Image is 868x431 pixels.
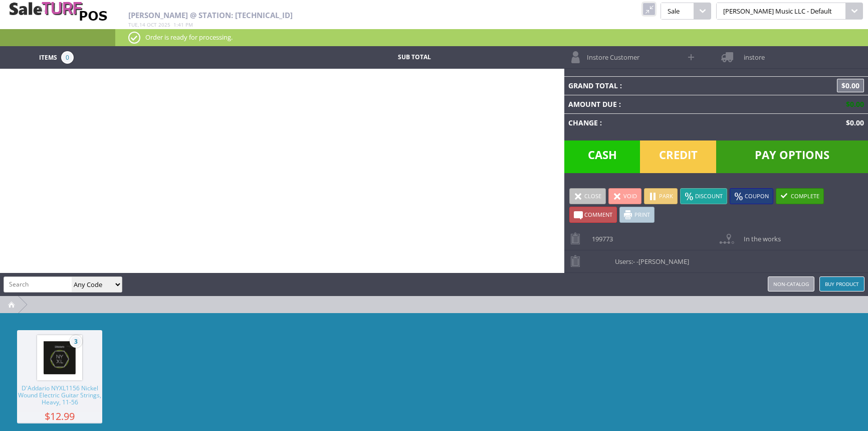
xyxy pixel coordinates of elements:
[776,188,824,204] a: Complete
[716,140,868,173] span: Pay Options
[730,188,773,204] a: Coupon
[842,118,864,127] span: $0.00
[17,412,102,420] span: $12.99
[17,385,102,412] span: D'Addario NYXL1156 Nickel Wound Electric Guitar Strings, Heavy, 11-56
[837,79,864,92] span: $0.00
[128,21,193,28] span: , :
[739,46,765,62] span: instore
[178,21,184,28] span: 41
[338,51,491,64] td: Sub Total
[633,257,635,266] span: -
[564,76,753,95] td: Grand Total :
[587,228,613,243] span: 199773
[842,99,864,109] span: $0.00
[636,257,689,266] span: -[PERSON_NAME]
[680,188,727,204] a: Discount
[70,335,82,348] span: 3
[610,250,689,266] span: Users:
[564,113,753,132] td: Change :
[819,276,864,292] a: Buy Product
[61,51,74,64] span: 0
[644,188,678,204] a: Park
[716,3,846,20] span: [PERSON_NAME] Music LLC - Default
[173,21,176,28] span: 1
[584,211,612,218] span: Comment
[147,21,157,28] span: Oct
[739,228,781,243] span: In the works
[569,188,606,204] a: Close
[4,277,72,292] input: Search
[564,140,640,173] span: Cash
[39,51,57,62] span: Items
[582,46,639,62] span: Instore Customer
[128,11,562,20] h2: [PERSON_NAME] @ Station: [TECHNICAL_ID]
[608,188,641,204] a: Void
[128,32,855,43] p: Order is ready for processing.
[619,207,655,223] a: Print
[185,21,193,28] span: pm
[128,21,138,28] span: Tue
[640,140,716,173] span: Credit
[564,95,753,113] td: Amount Due :
[158,21,170,28] span: 2025
[139,21,145,28] span: 14
[661,3,694,20] span: Sale
[768,276,814,292] a: Non-catalog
